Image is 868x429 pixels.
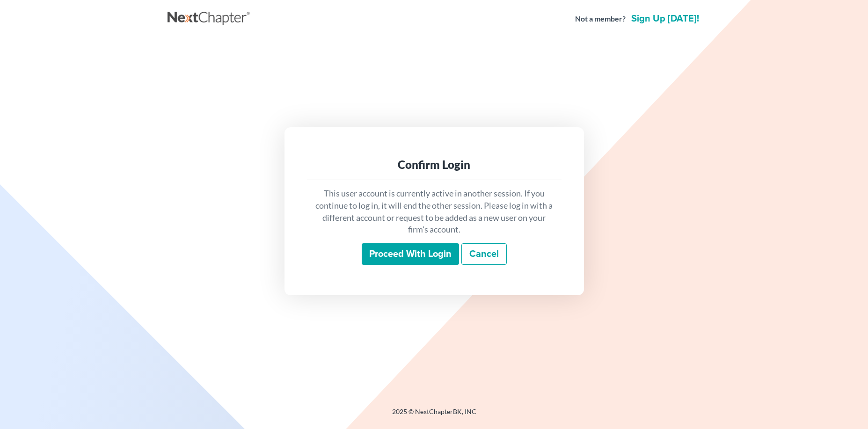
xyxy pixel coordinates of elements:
div: Confirm Login [314,157,554,172]
p: This user account is currently active in another session. If you continue to log in, it will end ... [314,188,554,236]
div: 2025 © NextChapterBK, INC [168,407,701,424]
strong: Not a member? [575,14,626,24]
a: Sign up [DATE]! [629,14,701,23]
a: Cancel [461,243,507,265]
input: Proceed with login [362,243,459,265]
